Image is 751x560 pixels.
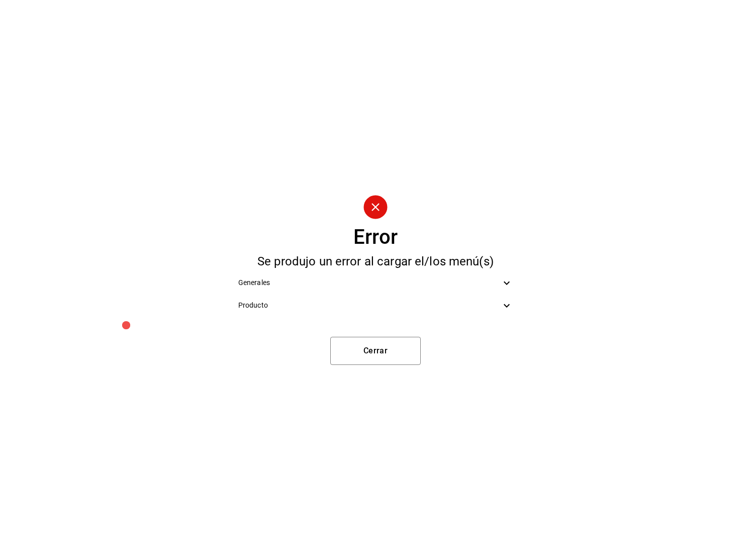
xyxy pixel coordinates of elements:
div: Producto [230,294,521,317]
div: Se produjo un error al cargar el/los menú(s) [230,255,521,267]
span: Producto [238,300,501,311]
span: Generales [238,277,501,288]
div: Generales [230,271,521,294]
button: Cerrar [330,337,421,365]
div: Error [353,227,398,247]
